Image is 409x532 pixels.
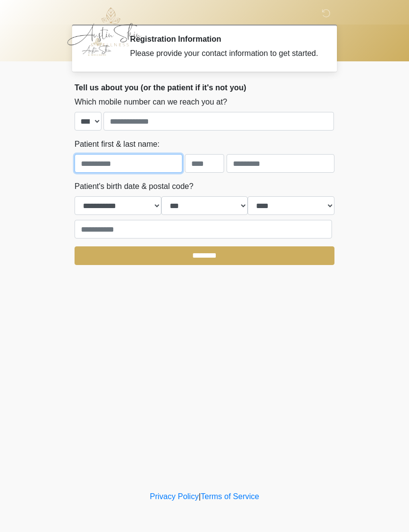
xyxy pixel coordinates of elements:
a: Terms of Service [201,492,259,501]
h2: Tell us about you (or the patient if it's not you) [75,83,334,92]
label: Patient's birth date & postal code? [75,181,193,192]
label: Patient first & last name: [75,138,159,150]
a: | [199,492,201,501]
img: Austin Skin & Wellness Logo [65,7,152,47]
a: Privacy Policy [150,492,199,501]
label: Which mobile number can we reach you at? [75,96,227,108]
